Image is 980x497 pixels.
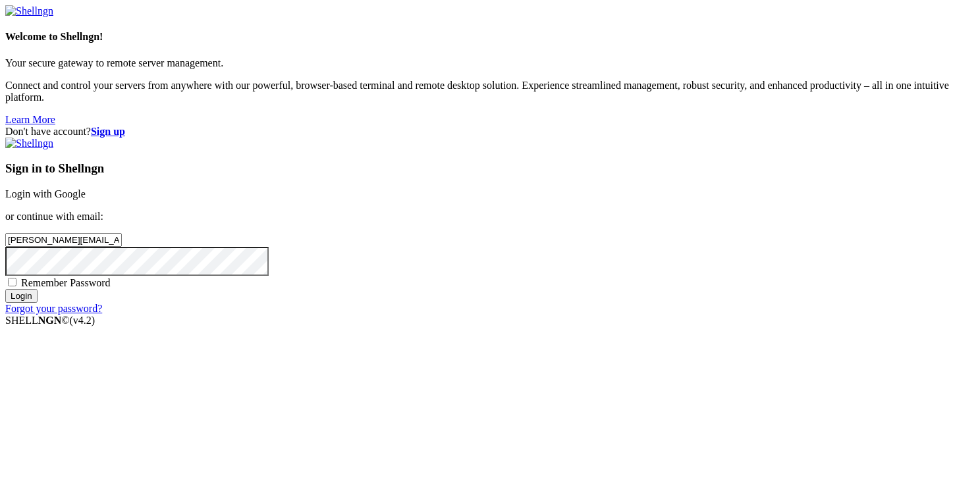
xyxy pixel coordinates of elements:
[5,233,122,247] input: Email address
[8,278,16,286] input: Remember Password
[5,138,53,149] img: Shellngn
[38,315,62,326] b: NGN
[5,114,55,125] a: Learn More
[5,31,975,43] h4: Welcome to Shellngn!
[5,211,975,222] p: or continue with email:
[5,188,86,199] a: Login with Google
[5,57,975,69] p: Your secure gateway to remote server management.
[21,277,111,288] span: Remember Password
[5,80,975,103] p: Connect and control your servers from anywhere with our powerful, browser-based terminal and remo...
[70,315,95,326] span: 4.2.0
[5,161,975,176] h3: Sign in to Shellngn
[5,303,102,314] a: Forgot your password?
[91,126,125,137] a: Sign up
[5,315,95,326] span: SHELL ©
[5,5,53,17] img: Shellngn
[5,289,38,303] input: Login
[5,126,975,138] div: Don't have account?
